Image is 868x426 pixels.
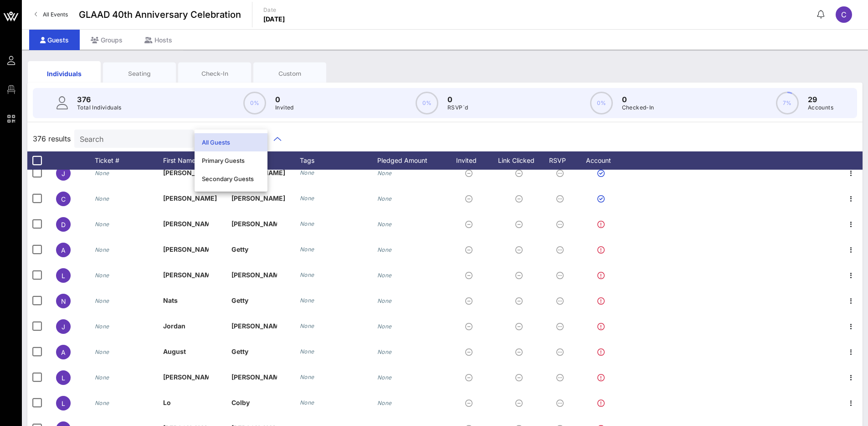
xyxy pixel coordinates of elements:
[841,10,847,19] span: C
[300,195,314,202] i: None
[300,220,314,227] i: None
[496,151,546,170] div: Link Clicked
[231,339,277,364] p: Getty
[61,348,66,356] span: A
[622,94,654,105] p: 0
[29,7,73,22] a: All Events
[61,195,66,203] span: C
[377,151,446,170] div: Pledged Amount
[95,170,109,177] i: None
[300,374,314,380] i: None
[163,313,209,339] p: Jordan
[377,272,392,279] i: None
[377,297,392,304] i: None
[77,94,122,105] p: 376
[95,297,109,304] i: None
[300,322,314,329] i: None
[546,151,578,170] div: RSVP
[163,237,209,262] p: [PERSON_NAME]
[29,30,80,50] div: Guests
[231,313,277,339] p: [PERSON_NAME]
[377,348,392,355] i: None
[836,6,852,23] div: C
[260,69,319,78] div: Custom
[185,69,244,78] div: Check-In
[163,288,209,313] p: Nats
[231,211,277,237] p: [PERSON_NAME]
[231,390,277,416] p: Colby
[578,151,628,170] div: Account
[62,400,65,407] span: L
[163,339,209,364] p: August
[95,195,109,202] i: None
[231,237,277,262] p: Getty
[263,15,285,24] p: [DATE]
[163,211,209,237] p: [PERSON_NAME]
[231,194,285,202] span: [PERSON_NAME]
[163,262,209,288] p: [PERSON_NAME]
[95,246,109,253] i: None
[110,69,169,78] div: Seating
[300,271,314,278] i: None
[263,5,285,15] p: Date
[95,400,109,406] i: None
[163,194,217,202] span: [PERSON_NAME]
[447,94,468,105] p: 0
[377,195,392,202] i: None
[377,246,392,253] i: None
[300,297,314,304] i: None
[275,103,294,112] p: Invited
[447,103,468,112] p: RSVP`d
[446,151,496,170] div: Invited
[202,139,260,146] div: All Guests
[77,103,122,112] p: Total Individuals
[202,175,260,182] div: Secondary Guests
[377,221,392,228] i: None
[134,30,183,50] div: Hosts
[377,400,392,406] i: None
[95,272,109,279] i: None
[231,288,277,313] p: Getty
[808,103,833,112] p: Accounts
[62,374,65,382] span: L
[62,170,65,177] span: J
[95,323,109,330] i: None
[95,221,109,228] i: None
[163,151,231,170] div: First Name
[300,399,314,406] i: None
[62,323,65,331] span: J
[377,323,392,330] i: None
[33,133,71,144] span: 376 results
[95,348,109,355] i: None
[300,151,377,170] div: Tags
[808,94,833,105] p: 29
[79,8,241,21] span: GLAAD 40th Anniversary Celebration
[231,262,277,288] p: [PERSON_NAME]
[61,246,66,254] span: A
[163,390,209,416] p: Lo
[43,11,68,18] span: All Events
[300,246,314,253] i: None
[231,364,277,390] p: [PERSON_NAME]
[163,169,217,177] span: [PERSON_NAME]
[622,103,654,112] p: Checked-In
[300,348,314,355] i: None
[377,374,392,381] i: None
[35,69,94,78] div: Individuals
[300,169,314,176] i: None
[377,170,392,177] i: None
[61,297,66,305] span: N
[202,157,260,164] div: Primary Guests
[95,151,163,170] div: Ticket #
[95,374,109,381] i: None
[163,364,209,390] p: [PERSON_NAME]
[275,94,294,105] p: 0
[61,221,66,229] span: D
[62,272,65,280] span: L
[80,30,134,50] div: Groups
